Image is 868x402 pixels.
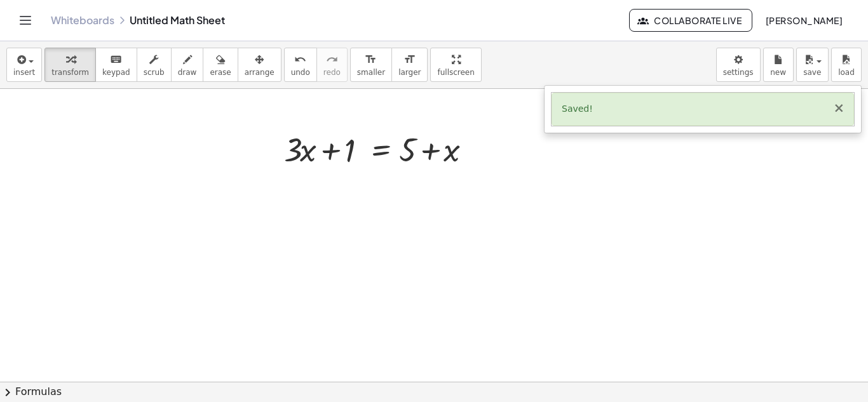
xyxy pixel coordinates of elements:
[284,48,317,82] button: undoundo
[430,48,481,82] button: fullscreen
[357,68,385,77] span: smaller
[15,10,36,30] button: Toggle navigation
[350,48,392,82] button: format_sizesmaller
[765,15,843,26] span: [PERSON_NAME]
[323,68,341,77] span: redo
[833,102,844,115] button: ×
[210,68,231,77] span: erase
[803,68,821,77] span: save
[291,68,310,77] span: undo
[796,48,829,82] button: save
[640,15,742,26] span: Collaborate Live
[723,68,754,77] span: settings
[403,52,416,67] i: format_size
[391,48,428,82] button: format_sizelarger
[326,52,338,67] i: redo
[51,68,89,77] span: transform
[398,68,421,77] span: larger
[144,68,165,77] span: scrub
[365,52,377,67] i: format_size
[6,48,42,82] button: insert
[137,48,172,82] button: scrub
[755,9,853,32] button: [PERSON_NAME]
[437,68,474,77] span: fullscreen
[552,93,854,126] div: Saved!
[13,68,35,77] span: insert
[178,68,197,77] span: draw
[238,48,281,82] button: arrange
[95,48,137,82] button: keyboardkeypad
[763,48,794,82] button: new
[102,68,130,77] span: keypad
[838,68,855,77] span: load
[831,48,862,82] button: load
[245,68,275,77] span: arrange
[51,14,114,27] a: Whiteboards
[44,48,96,82] button: transform
[171,48,204,82] button: draw
[770,68,786,77] span: new
[316,48,348,82] button: redoredo
[629,9,752,32] button: Collaborate Live
[716,48,761,82] button: settings
[203,48,238,82] button: erase
[110,52,122,67] i: keyboard
[294,52,306,67] i: undo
